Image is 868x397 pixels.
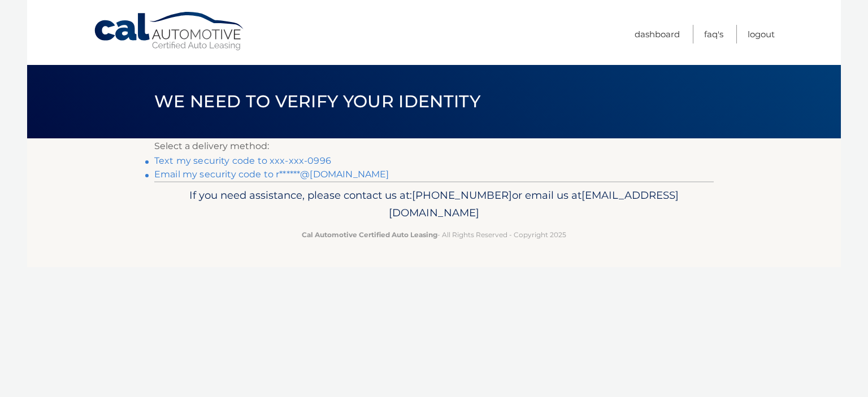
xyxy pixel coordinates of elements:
strong: Cal Automotive Certified Auto Leasing [302,230,437,239]
p: Select a delivery method: [154,138,714,154]
a: FAQ's [704,25,723,43]
a: Email my security code to r******@[DOMAIN_NAME] [154,169,389,180]
p: If you need assistance, please contact us at: or email us at [162,186,706,223]
a: Text my security code to xxx-xxx-0996 [154,155,331,166]
a: Logout [748,25,775,43]
span: We need to verify your identity [154,91,480,112]
p: - All Rights Reserved - Copyright 2025 [162,229,706,241]
span: [PHONE_NUMBER] [412,189,512,202]
a: Dashboard [635,25,680,43]
a: Cal Automotive [93,11,246,51]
